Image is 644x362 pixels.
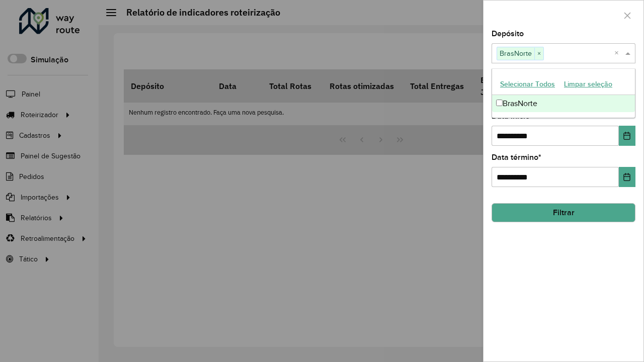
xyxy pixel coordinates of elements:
[492,28,524,40] label: Depósito
[619,167,635,187] button: Choose Date
[492,95,635,112] div: BrasNorte
[497,47,534,59] span: BrasNorte
[534,48,543,60] span: ×
[492,203,635,222] button: Filtrar
[492,151,541,163] label: Data término
[559,76,617,92] button: Limpar seleção
[496,76,559,92] button: Selecionar Todos
[614,47,623,59] span: Clear all
[619,126,635,146] button: Choose Date
[492,68,635,118] ng-dropdown-panel: Options list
